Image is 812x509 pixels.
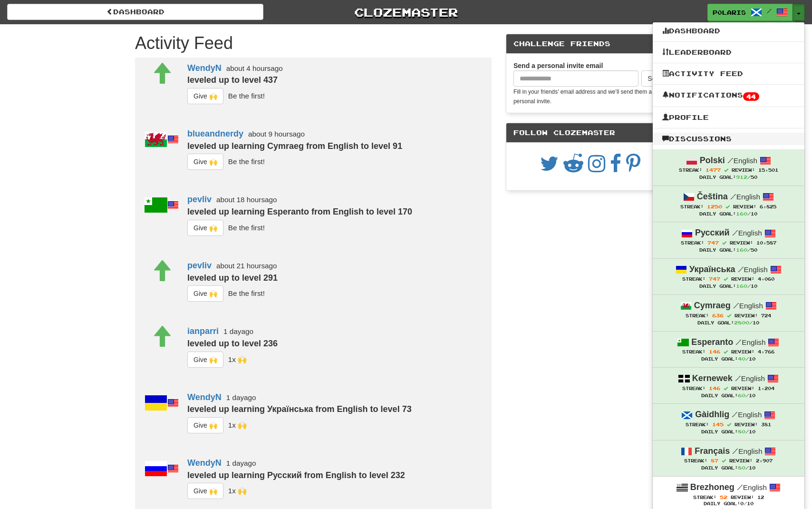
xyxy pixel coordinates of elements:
a: Gàidhlig /English Streak: 145 Review: 381 Daily Goal:80/10 [653,404,804,440]
strong: Cymraeg [694,301,731,310]
span: Streak: [686,422,709,427]
button: Send [641,70,669,87]
div: Daily Goal: /10 [662,355,795,362]
a: Українська /English Streak: 747 Review: 4,060 Daily Goal:160/10 [653,259,804,294]
small: Be the first! [228,157,265,166]
small: Be the first! [228,92,265,100]
span: 2,907 [756,458,773,463]
span: Review: [731,276,754,282]
span: / [733,301,739,310]
span: 2800 [734,320,749,325]
a: Notifications44 [653,89,804,102]
span: 160 [736,283,747,289]
span: 87 [711,458,718,463]
span: 4,766 [758,349,774,354]
strong: Українська [689,264,735,274]
span: Streak: [682,276,706,282]
strong: Gàidhlig [695,410,729,419]
small: 1 day ago [223,327,253,335]
span: 52 [720,494,727,500]
div: Daily Goal: /10 [662,319,795,326]
span: Streak: [684,458,707,463]
small: 19cupsofcoffee [228,421,247,429]
a: pevliv [187,195,212,204]
span: Review: [733,204,756,209]
span: 1,204 [758,386,774,391]
button: Give 🙌 [187,352,223,368]
button: Give 🙌 [187,220,223,236]
strong: Polski [700,156,725,165]
div: Daily Goal: /50 [662,246,795,254]
span: 15,501 [758,167,778,173]
span: / [732,447,738,455]
a: ianparri [187,326,219,336]
strong: Français [695,446,730,456]
strong: leveled up to level 437 [187,75,278,85]
strong: leveled up learning Українська from English to level 73 [187,404,412,414]
a: WendyN [187,392,222,402]
div: Daily Goal: /50 [662,174,795,181]
button: Give 🙌 [187,88,223,104]
small: _cmns [228,355,247,363]
small: English [730,193,760,201]
button: Give 🙌 [187,154,223,170]
span: 6,825 [760,204,776,209]
span: / [727,156,734,165]
span: / [732,228,738,237]
span: 1250 [707,204,722,209]
strong: Esperanto [691,337,733,347]
a: Discussions [653,133,804,145]
span: Streak: [679,167,702,173]
span: Streak: [681,240,704,245]
a: Clozemaster [278,4,534,20]
strong: Čeština [697,192,728,201]
span: Streak: [680,204,704,209]
span: Review: [732,167,755,173]
span: 80 [738,465,745,470]
span: Streak includes today. [722,241,726,245]
span: 40 [738,356,745,362]
span: 912 [736,174,747,180]
small: 19cupsofcoffee [228,487,247,495]
span: / [738,265,744,274]
a: Dashboard [653,25,804,37]
span: / [735,374,741,382]
span: 747 [709,276,720,282]
a: Activity Feed [653,68,804,80]
div: Daily Goal: /10 [662,283,795,290]
span: 381 [761,422,771,427]
strong: Русский [695,228,730,237]
strong: leveled up learning Русский from English to level 232 [187,470,405,480]
span: Streak includes today. [724,350,728,354]
small: English [737,483,767,491]
span: Review: [730,240,753,245]
span: Review: [731,386,754,391]
strong: leveled up learning Cymraeg from English to level 91 [187,141,402,151]
small: about 21 hours ago [216,262,277,270]
span: Review: [731,495,754,500]
span: Streak: [693,495,716,500]
span: Streak includes today. [725,205,730,209]
strong: leveled up to level 236 [187,339,278,348]
a: Dashboard [7,4,263,20]
a: Leaderboard [653,46,804,59]
span: / [767,8,772,14]
span: 160 [736,211,747,216]
span: 10,587 [756,240,776,245]
span: 145 [712,421,724,427]
span: Streak includes today. [724,168,728,172]
span: 636 [712,313,724,318]
span: 747 [707,240,719,245]
span: p0laris [713,8,746,17]
span: / [730,192,736,201]
small: about 18 hours ago [216,196,277,204]
div: Daily Goal: /10 [662,210,795,217]
small: English [732,411,762,419]
strong: Send a personal invite email [513,62,603,69]
span: 724 [761,313,771,318]
span: Streak includes today. [724,277,728,281]
span: / [737,483,743,491]
a: WendyN [187,458,222,468]
span: Review: [735,422,758,427]
a: Français /English Streak: 87 Review: 2,907 Daily Goal:80/10 [653,440,804,476]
